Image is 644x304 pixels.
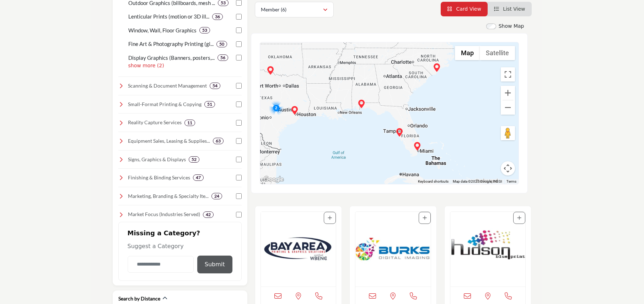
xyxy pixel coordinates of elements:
[204,101,215,108] div: 51 Results For Small-Format Printing & Copying
[355,212,431,287] img: Burks Digital Imaging
[418,179,449,184] button: Keyboard shortcuts
[197,256,232,273] button: Submit
[203,211,214,218] div: 42 Results For Market Focus (Industries Served)
[450,212,526,287] img: Hudson Blueprint, Inc.
[236,55,242,61] input: Select Display Graphics (Banners, posters, mounted prints) checkbox
[262,175,285,184] img: Google
[128,243,184,250] span: Suggest a Category
[236,138,242,144] input: Select Equipment Sales, Leasing & Supplies checkbox
[128,40,214,48] p: Fine Art & Photography Printing (giclee, canvas, etc.): Fine Art & Photography Printing (giclee, ...
[212,14,223,20] div: 36 Results For Lenticular Prints (motion or 3D illusion)
[187,120,192,125] b: 11
[189,156,199,163] div: 52 Results For Signs, Graphics & Displays
[499,22,524,30] label: Show Map
[236,83,242,89] input: Select Scanning & Document Management checkbox
[213,138,224,144] div: 63 Results For Equipment Sales, Leasing & Supplies
[128,211,200,218] h4: Market Focus (Industries Served): Tailored solutions for industries like architecture, constructi...
[219,42,224,47] b: 50
[196,175,201,180] b: 47
[501,67,515,82] button: Toggle fullscreen view
[261,212,336,287] a: Open Listing in new tab
[128,174,190,181] h4: Finishing & Binding Services: Laminating, binding, folding, trimming, and other finishing touches...
[236,41,242,47] input: Select Fine Art & Photography Printing (giclee, canvas, etc.) checkbox
[236,27,242,33] input: Select Window, Wall, Floor Graphics checkbox
[206,212,211,217] b: 42
[453,179,502,183] span: Map data ©2025 Google, INEGI
[423,215,427,221] a: Add To List
[199,27,210,33] div: 53 Results For Window, Wall, Floor Graphics
[216,138,221,143] b: 63
[501,126,515,140] button: Drag Pegman onto the map to open Street View
[214,194,219,199] b: 24
[236,193,242,199] input: Select Marketing, Branding & Specialty Items checkbox
[128,82,207,89] h4: Scanning & Document Management: Digital conversion, archiving, indexing, secure storage, and stre...
[441,2,488,16] li: Card View
[213,83,218,88] b: 54
[192,157,197,162] b: 52
[215,14,220,19] b: 36
[128,256,194,273] input: Category Name
[501,100,515,115] button: Zoom out
[236,175,242,180] input: Select Finishing & Binding Services checkbox
[413,142,422,151] div: Blue Digital Corp. (HQ)
[357,100,366,108] div: Bay Area Printing & Graphic Solutions (HQ)
[494,6,525,12] a: View List
[221,0,226,5] b: 53
[262,175,285,184] a: Open this area in Google Maps (opens a new window)
[193,174,204,181] div: 47 Results For Finishing & Binding Services
[450,212,526,287] a: Open Listing in new tab
[128,54,215,62] p: Display Graphics (Banners, posters, mounted prints): Full-color and black-and-white wide-format p...
[447,6,481,12] a: View Card
[128,12,209,21] p: Lenticular Prints (motion or 3D illusion): Lenticular Prints (motion or 3D illusion)
[517,215,521,221] a: Add To List
[128,119,182,126] h4: Reality Capture Services: Laser scanning, BIM modeling, photogrammetry, 3D scanning, and other ad...
[501,161,515,175] button: Map camera controls
[211,193,222,199] div: 24 Results For Marketing, Branding & Specialty Items
[236,120,242,126] input: Select Reality Capture Services checkbox
[456,6,481,12] span: Card View
[488,2,532,16] li: List View
[128,137,210,145] h4: Equipment Sales, Leasing & Supplies: Equipment sales, leasing, service, and resale of plotters, s...
[207,102,212,107] b: 51
[503,6,525,12] span: List View
[266,66,275,75] div: Hudson Blueprint, Inc. (HQ)
[506,179,516,183] a: Terms (opens in new tab)
[236,14,242,20] input: Select Lenticular Prints (motion or 3D illusion) checkbox
[261,212,336,287] img: Bay Area Printing & Graphic Solutions
[501,86,515,100] button: Zoom in
[328,215,332,221] a: Add To List
[128,62,242,69] p: show more (2)
[128,156,186,163] h4: Signs, Graphics & Displays: Exterior/interior building signs, trade show booths, event displays, ...
[216,41,227,47] div: 50 Results For Fine Art & Photography Printing (giclee, canvas, etc.)
[269,101,283,115] div: Cluster of 2 locations (2 HQ, 0 Branches) Click to view companies
[255,2,334,17] button: Member (6)
[395,128,404,137] div: Blue Line, Inc (HQ)
[118,295,160,302] h2: Search by Distance
[202,28,207,33] b: 53
[128,229,232,242] h2: Missing a Category?
[290,106,299,115] div: Triangle Printing & Marketing (HQ)
[236,101,242,107] input: Select Small-Format Printing & Copying checkbox
[128,101,202,108] h4: Small-Format Printing & Copying: Professional printing for black and white and color document pri...
[480,46,515,60] button: Show satellite imagery
[218,54,228,61] div: 56 Results For Display Graphics (Banners, posters, mounted prints)
[261,6,286,13] p: Member (6)
[210,83,220,89] div: 54 Results For Scanning & Document Management
[433,63,441,72] div: McGee Cadd Repro & Drafting Supply Company (HQ)
[455,46,480,60] button: Show street map
[220,55,225,60] b: 56
[184,120,195,126] div: 11 Results For Reality Capture Services
[128,193,209,200] h4: Marketing, Branding & Specialty Items: Design and creative services, marketing support, and speci...
[236,212,242,217] input: Select Market Focus (Industries Served) checkbox
[236,157,242,162] input: Select Signs, Graphics & Displays checkbox
[355,212,431,287] a: Open Listing in new tab
[128,26,197,35] p: Window, Wall, Floor Graphics : Window and wall graphics for storefronts, offices, and retail envi...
